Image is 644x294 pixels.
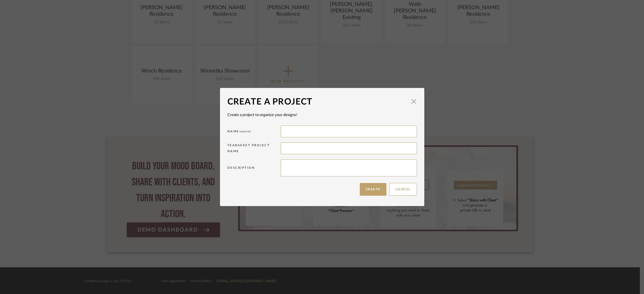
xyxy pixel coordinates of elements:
div: Description [227,165,281,173]
div: Name [227,128,281,136]
div: Create a Project [227,95,408,108]
span: required [239,130,251,133]
button: Create [360,183,386,196]
div: Tearsheet Project Name [227,142,281,156]
div: Create a project to organize your designs! [227,112,417,118]
button: Cancel [389,183,417,196]
button: Close [408,95,420,107]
